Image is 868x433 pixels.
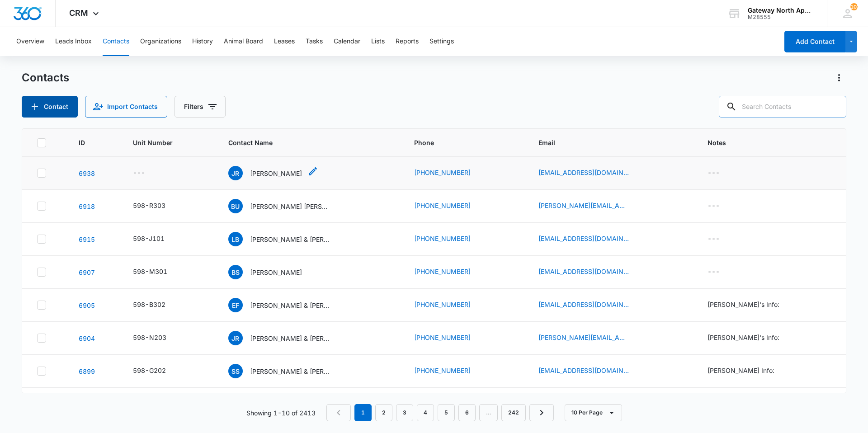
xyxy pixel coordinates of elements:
[140,27,181,56] button: Organizations
[708,234,720,245] div: ---
[250,367,331,376] p: [PERSON_NAME] & [PERSON_NAME]
[708,267,720,278] div: ---
[708,201,736,212] div: Notes - - Select to Edit Field
[133,168,145,179] div: ---
[55,27,92,56] button: Leads Inbox
[274,27,295,56] button: Leases
[228,166,243,180] span: JR
[538,366,629,375] a: [EMAIL_ADDRESS][DOMAIN_NAME]
[326,404,554,421] nav: Pagination
[708,333,779,342] div: [PERSON_NAME]'s Info:
[250,334,331,343] p: [PERSON_NAME] & [PERSON_NAME]
[708,138,831,147] span: Notes
[103,27,129,56] button: Contacts
[228,265,318,279] div: Contact Name - Brian Sanchez - Select to Edit Field
[538,333,645,344] div: Email - maria.stephh3@gmail.com - Select to Edit Field
[832,71,846,85] button: Actions
[538,300,645,311] div: Email - emmafrench716@gmail.com - Select to Edit Field
[133,333,166,342] div: 598-N203
[538,267,629,276] a: [EMAIL_ADDRESS][DOMAIN_NAME]
[375,404,392,421] a: Page 2
[250,268,302,277] p: [PERSON_NAME]
[708,267,736,278] div: Notes - - Select to Edit Field
[538,366,645,377] div: Email - bigbongcafe@gmail.com - Select to Edit Field
[228,331,348,345] div: Contact Name - Joel Robles III & Maria Martinez - Select to Edit Field
[133,366,166,375] div: 598-G202
[22,71,69,85] h1: Contacts
[538,333,629,342] a: [PERSON_NAME][EMAIL_ADDRESS][DOMAIN_NAME]
[414,168,487,179] div: Phone - (530) 208-6398 - Select to Edit Field
[414,201,471,210] a: [PHONE_NUMBER]
[306,27,323,56] button: Tasks
[133,267,184,278] div: Unit Number - 598-M301 - Select to Edit Field
[250,202,331,211] p: [PERSON_NAME] [PERSON_NAME]
[708,366,791,377] div: Notes - Yong Hamilton Info: - Select to Edit Field
[396,27,419,56] button: Reports
[228,166,318,180] div: Contact Name - Jose Rios - Select to Edit Field
[438,404,455,421] a: Page 5
[708,300,796,311] div: Notes - Fernando's Info: - Select to Edit Field
[538,300,629,309] a: [EMAIL_ADDRESS][DOMAIN_NAME]
[529,404,554,421] a: Next Page
[708,168,736,179] div: Notes - - Select to Edit Field
[250,235,331,244] p: [PERSON_NAME] & [PERSON_NAME]
[228,138,379,147] span: Contact Name
[414,267,487,278] div: Phone - (303) 776-0115 - Select to Edit Field
[414,168,471,177] a: [PHONE_NUMBER]
[250,301,331,310] p: [PERSON_NAME] & [PERSON_NAME]
[79,268,95,276] a: Navigate to contact details page for Brian Sanchez
[538,201,629,210] a: [PERSON_NAME][EMAIL_ADDRESS][DOMAIN_NAME]
[538,168,629,177] a: [EMAIL_ADDRESS][DOMAIN_NAME]
[414,366,487,377] div: Phone - (307) 343-0547 - Select to Edit Field
[133,138,207,147] span: Unit Number
[538,168,645,179] div: Email - riosjose484@yahoo.com - Select to Edit Field
[565,404,622,421] button: 10 Per Page
[22,96,78,118] button: Add Contact
[708,168,720,179] div: ---
[538,234,629,243] a: [EMAIL_ADDRESS][DOMAIN_NAME]
[414,333,471,342] a: [PHONE_NUMBER]
[79,334,95,342] a: Navigate to contact details page for Joel Robles III & Maria Martinez
[228,232,348,246] div: Contact Name - Loni Baker & John Baker - Select to Edit Field
[538,234,645,245] div: Email - lonibaker659@gmail.com - Select to Edit Field
[79,367,95,375] a: Navigate to contact details page for Stephen Skare & Yong Hamilton
[414,300,487,311] div: Phone - (970) 821-5725 - Select to Edit Field
[414,366,471,375] a: [PHONE_NUMBER]
[850,3,858,10] span: 103
[538,201,645,212] div: Email - uriel.26caballero@gmail.com - Select to Edit Field
[719,96,846,118] input: Search Contacts
[228,232,243,246] span: LB
[79,138,98,147] span: ID
[501,404,526,421] a: Page 242
[708,234,736,245] div: Notes - - Select to Edit Field
[133,168,161,179] div: Unit Number - - Select to Edit Field
[228,199,348,213] div: Contact Name - Brandon Uriel Caballero Enriquez - Select to Edit Field
[228,331,243,345] span: JR
[133,300,182,311] div: Unit Number - 598-B302 - Select to Edit Field
[748,7,814,14] div: account name
[228,199,243,213] span: BU
[414,300,471,309] a: [PHONE_NUMBER]
[414,138,504,147] span: Phone
[228,265,243,279] span: BS
[414,234,487,245] div: Phone - (303) 842-9753 - Select to Edit Field
[133,267,167,276] div: 598-M301
[414,201,487,212] div: Phone - (915) 529-7406 - Select to Edit Field
[85,96,167,118] button: Import Contacts
[708,300,779,309] div: [PERSON_NAME]'s Info:
[708,333,796,344] div: Notes - Joel's Info: - Select to Edit Field
[224,27,263,56] button: Animal Board
[250,169,302,178] p: [PERSON_NAME]
[79,202,95,210] a: Navigate to contact details page for Brandon Uriel Caballero Enriquez
[414,234,471,243] a: [PHONE_NUMBER]
[850,3,858,10] div: notifications count
[429,27,454,56] button: Settings
[396,404,413,421] a: Page 3
[192,27,213,56] button: History
[69,8,88,18] span: CRM
[784,31,845,52] button: Add Contact
[175,96,226,118] button: Filters
[414,333,487,344] div: Phone - (970) 775-3516 - Select to Edit Field
[133,201,182,212] div: Unit Number - 598-R303 - Select to Edit Field
[133,201,165,210] div: 598-R303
